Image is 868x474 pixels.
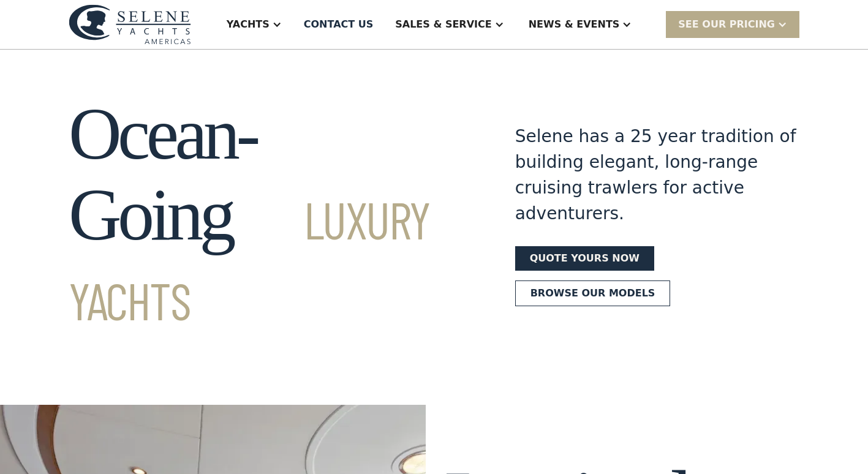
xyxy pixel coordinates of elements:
div: Yachts [227,17,270,32]
img: logo [69,4,191,44]
a: Quote yours now [515,246,654,271]
div: SEE Our Pricing [666,11,799,37]
div: Contact US [304,17,374,32]
span: Luxury Yachts [69,188,430,331]
h1: Ocean-Going [69,94,471,336]
div: SEE Our Pricing [678,17,775,32]
div: Sales & Service [395,17,491,32]
a: Browse our models [515,280,671,306]
div: News & EVENTS [529,17,620,32]
div: Selene has a 25 year tradition of building elegant, long-range cruising trawlers for active adven... [515,124,797,227]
